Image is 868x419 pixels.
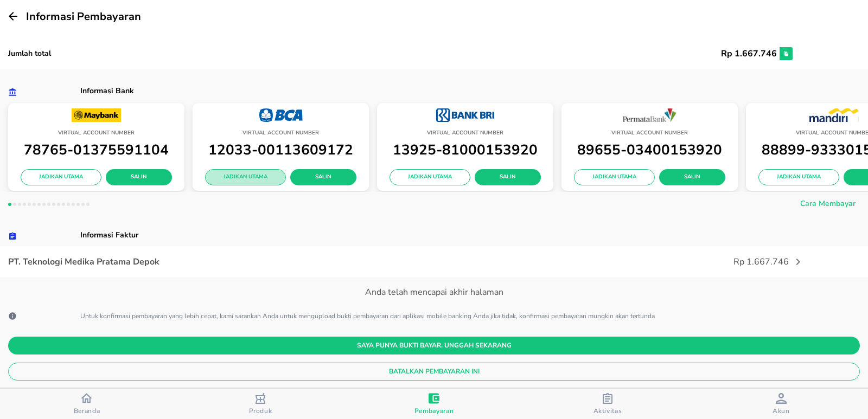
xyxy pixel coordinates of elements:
[414,407,454,415] span: Pembayaran
[174,389,347,419] button: Produk
[259,108,303,122] img: BCA
[574,169,655,185] button: Jadikan Utama
[809,108,859,122] img: MANDIRI
[521,389,694,419] button: Aktivitas
[17,366,851,377] span: Batalkan Pembayaran Ini
[29,172,93,182] span: Jadikan Utama
[390,169,470,185] button: Jadikan Utama
[72,108,121,122] img: MAYBANK
[796,197,860,214] button: Cara Membayar
[773,407,790,415] span: Akun
[363,48,777,60] p: Rp 1.667.746
[205,169,286,185] button: Jadikan Utama
[21,169,101,185] button: Jadikan Utama
[26,9,141,24] span: Informasi Pembayaran
[8,255,505,268] p: PT. Teknologi Medika Pratama Depok
[8,286,860,299] p: Anda telah mencapai akhir halaman
[106,169,172,185] button: Salin
[80,312,655,320] span: Untuk konfirmasi pembayaran yang lebih cepat, kami sarankan Anda untuk mengupload bukti pembayara...
[567,128,732,138] p: Virtual Account Number
[214,172,277,182] span: Jadikan Utama
[767,172,831,182] span: Jadikan Utama
[14,138,179,162] p: 78765-01375591104
[8,48,363,59] p: Jumlah total
[198,138,363,162] p: 12033-00113609172
[800,197,856,211] span: Cara Membayar
[567,138,732,162] p: 89655-03400153920
[659,169,725,185] button: Salin
[505,255,789,268] p: Rp 1.667.746
[8,363,860,381] button: Batalkan Pembayaran Ini
[114,172,163,182] span: Salin
[8,337,860,354] button: Saya Punya Bukti Bayar. Unggah Sekarang
[14,128,179,138] p: Virtual Account Number
[398,172,462,182] span: Jadikan Utama
[290,169,356,185] button: Salin
[436,108,494,122] img: BRI
[483,172,532,182] span: Salin
[198,128,363,138] p: Virtual Account Number
[17,340,851,351] span: Saya Punya Bukti Bayar. Unggah Sekarang
[583,172,646,182] span: Jadikan Utama
[382,128,548,138] p: Virtual Account Number
[74,407,100,415] span: Beranda
[347,389,521,419] button: Pembayaran
[668,172,717,182] span: Salin
[382,138,548,162] p: 13925-81000153920
[623,108,677,122] img: PERMATA
[593,407,622,415] span: Aktivitas
[758,169,839,185] button: Jadikan Utama
[249,407,272,415] span: Produk
[299,172,348,182] span: Salin
[475,169,541,185] button: Salin
[694,389,868,419] button: Akun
